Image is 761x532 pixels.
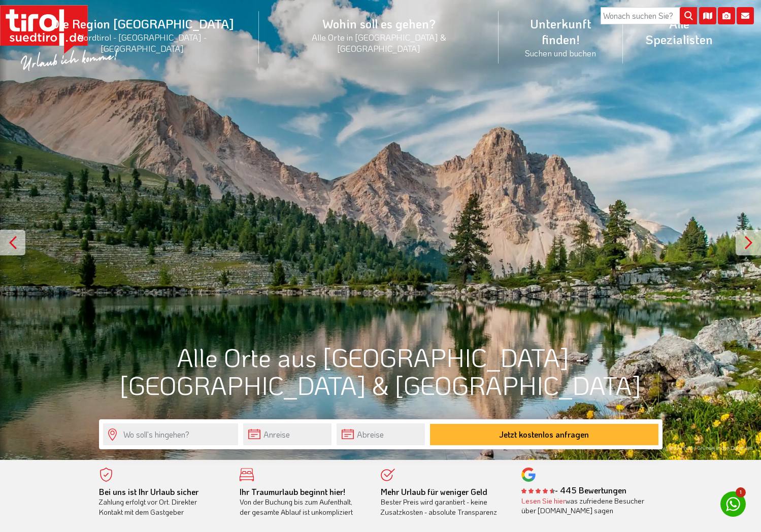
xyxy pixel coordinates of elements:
input: Anreise [243,423,332,445]
input: Wonach suchen Sie? [601,7,697,24]
input: Wo soll's hingehen? [103,423,238,445]
a: Unterkunft finden!Suchen und buchen [499,5,623,70]
b: Ihr Traumurlaub beginnt hier! [240,486,345,497]
b: - 445 Bewertungen [521,485,626,495]
input: Abreise [337,423,425,445]
a: Die Region [GEOGRAPHIC_DATA]Nordtirol - [GEOGRAPHIC_DATA] - [GEOGRAPHIC_DATA] [25,5,259,65]
h1: Alle Orte aus [GEOGRAPHIC_DATA] - [GEOGRAPHIC_DATA] & [GEOGRAPHIC_DATA] [99,343,663,399]
div: Bester Preis wird garantiert - keine Zusatzkosten - absolute Transparenz [381,487,507,517]
small: Suchen und buchen [511,47,611,58]
button: Jetzt kostenlos anfragen [430,424,658,445]
span: 1 [736,487,746,497]
a: Wohin soll es gehen?Alle Orte in [GEOGRAPHIC_DATA] & [GEOGRAPHIC_DATA] [259,5,498,65]
a: Alle Spezialisten [623,5,736,58]
i: Karte öffnen [699,7,716,24]
i: Kontakt [737,7,754,24]
small: Nordtirol - [GEOGRAPHIC_DATA] - [GEOGRAPHIC_DATA] [38,31,247,54]
i: Fotogalerie [718,7,735,24]
small: Alle Orte in [GEOGRAPHIC_DATA] & [GEOGRAPHIC_DATA] [271,31,486,54]
div: Zahlung erfolgt vor Ort. Direkter Kontakt mit dem Gastgeber [99,487,225,517]
div: Von der Buchung bis zum Aufenthalt, der gesamte Ablauf ist unkompliziert [240,487,366,517]
b: Mehr Urlaub für weniger Geld [381,486,487,497]
div: was zufriedene Besucher über [DOMAIN_NAME] sagen [521,496,647,516]
a: 1 [720,491,746,517]
b: Bei uns ist Ihr Urlaub sicher [99,486,198,497]
a: Lesen Sie hier [521,496,566,506]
